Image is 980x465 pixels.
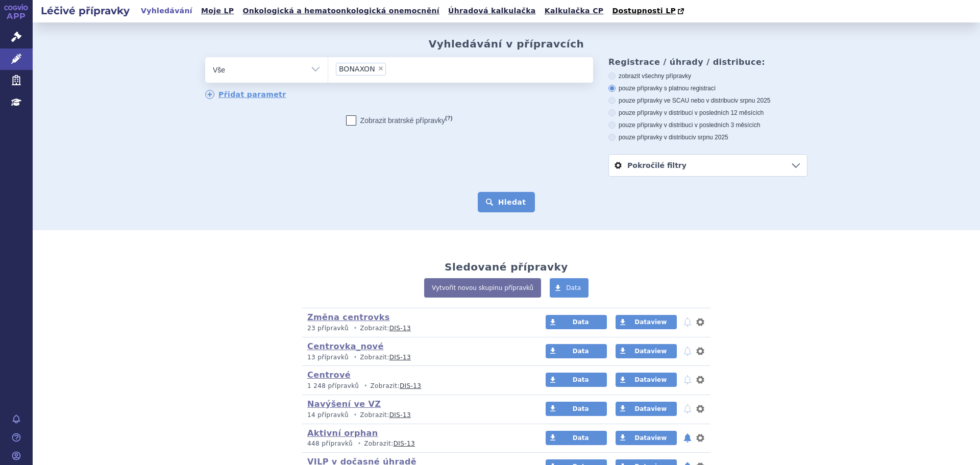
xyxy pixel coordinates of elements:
p: Zobrazit: [307,439,526,448]
a: Navýšení ve VZ [307,399,381,409]
a: Dataview [616,315,677,329]
a: Data [546,402,607,416]
p: Zobrazit: [307,324,526,333]
button: notifikace [682,374,693,386]
i: • [351,411,360,420]
label: pouze přípravky v distribuci v posledních 3 měsících [608,121,807,129]
a: DIS-13 [400,382,421,389]
span: v srpnu 2025 [735,97,770,104]
span: v srpnu 2025 [693,134,728,141]
a: Data [546,344,607,358]
button: notifikace [682,403,693,415]
i: • [351,353,360,362]
a: Data [546,373,607,387]
button: notifikace [682,432,693,444]
a: Změna centrovks [307,312,390,322]
a: Moje LP [198,4,237,18]
i: • [351,324,360,333]
button: nastavení [695,374,705,386]
button: nastavení [695,316,705,328]
a: Vytvořit novou skupinu přípravků [424,278,541,298]
a: Centrovka_nové [307,341,384,351]
button: nastavení [695,345,705,357]
h2: Léčivé přípravky [33,4,138,18]
span: BONAXON [339,65,375,72]
p: Zobrazit: [307,353,526,362]
span: 14 přípravků [307,411,349,419]
span: Data [573,405,589,412]
a: DIS-13 [389,325,411,332]
a: Onkologická a hematoonkologická onemocnění [239,4,443,18]
h2: Vyhledávání v přípravcích [429,38,584,50]
a: Vyhledávání [138,4,195,18]
a: Pokročilé filtry [609,155,807,176]
a: DIS-13 [389,411,411,419]
button: nastavení [695,403,705,415]
span: Data [573,348,589,355]
span: 448 přípravků [307,440,353,447]
a: Dostupnosti LP [609,4,689,18]
span: Data [566,284,581,291]
span: Dataview [634,434,667,442]
a: DIS-13 [389,354,411,361]
label: Zobrazit bratrské přípravky [346,115,453,126]
abbr: (?) [445,115,452,121]
h2: Sledované přípravky [445,261,568,273]
i: • [355,439,364,448]
a: Dataview [616,402,677,416]
a: Aktivní orphan [307,428,378,438]
a: Data [546,315,607,329]
label: pouze přípravky ve SCAU nebo v distribuci [608,96,807,105]
p: Zobrazit: [307,411,526,420]
span: Dataview [634,376,667,383]
button: notifikace [682,316,693,328]
span: 1 248 přípravků [307,382,359,389]
input: BONAXON [389,62,395,75]
span: Data [573,434,589,442]
label: pouze přípravky v distribuci [608,133,807,141]
span: Dostupnosti LP [612,7,676,15]
span: × [378,65,384,71]
span: Dataview [634,319,667,326]
label: zobrazit všechny přípravky [608,72,807,80]
p: Zobrazit: [307,382,526,390]
a: Data [550,278,589,298]
a: DIS-13 [394,440,415,447]
a: Dataview [616,373,677,387]
a: Data [546,431,607,445]
button: nastavení [695,432,705,444]
span: Data [573,319,589,326]
a: Dataview [616,344,677,358]
span: 23 přípravků [307,325,349,332]
a: Přidat parametr [205,90,286,99]
button: notifikace [682,345,693,357]
a: Kalkulačka CP [542,4,607,18]
span: Data [573,376,589,383]
h3: Registrace / úhrady / distribuce: [608,57,807,67]
button: Hledat [478,192,535,212]
label: pouze přípravky v distribuci v posledních 12 měsících [608,109,807,117]
a: Centrové [307,370,351,380]
label: pouze přípravky s platnou registrací [608,84,807,92]
i: • [361,382,370,390]
span: Dataview [634,348,667,355]
span: Dataview [634,405,667,412]
span: 13 přípravků [307,354,349,361]
a: Úhradová kalkulačka [445,4,539,18]
a: Dataview [616,431,677,445]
